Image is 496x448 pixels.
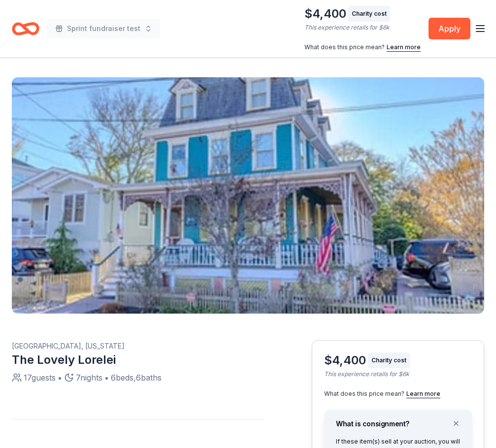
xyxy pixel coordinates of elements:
[58,372,62,384] div: •
[104,372,109,384] div: •
[336,419,409,428] span: What is consignment?
[348,6,390,22] div: Charity cost
[47,19,160,38] button: Sprint fundraiser test
[304,6,346,22] div: $4,400
[368,352,410,368] div: Charity cost
[12,17,39,40] a: Home
[12,340,265,352] div: [GEOGRAPHIC_DATA], [US_STATE]
[76,372,102,384] div: 7 nights
[67,23,140,34] span: Sprint fundraiser test
[324,370,472,378] div: This experience retails for $6k
[324,352,366,368] div: $4,400
[12,352,265,368] div: The Lovely Lorelei
[406,390,440,398] button: Learn more
[387,43,421,51] button: Learn more
[324,390,472,398] div: What does this price mean?
[111,372,162,384] div: 6 beds, 6 baths
[24,372,56,384] div: 17 guests
[304,43,421,51] div: What does this price mean?
[304,24,421,32] div: This experience retails for $6k
[12,77,484,314] img: Listing photo
[429,18,470,39] button: Apply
